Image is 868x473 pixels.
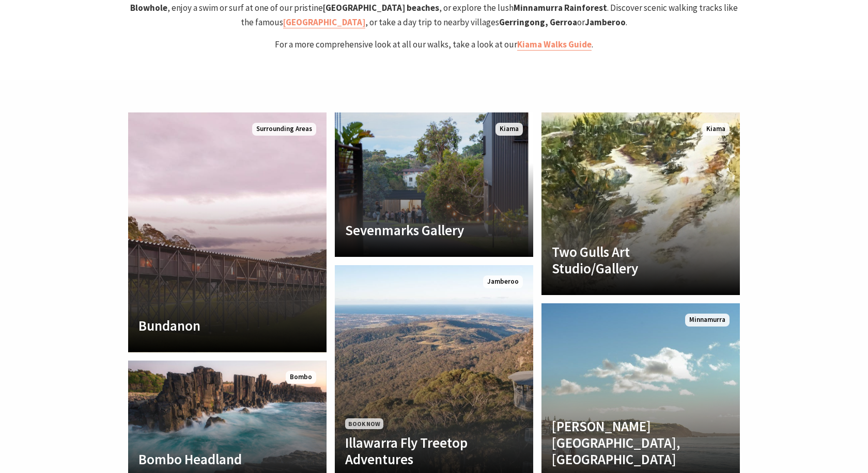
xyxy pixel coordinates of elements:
[345,418,383,429] span: Book Now
[252,123,316,136] span: Surrounding Areas
[495,123,523,136] span: Kiama
[517,39,592,51] a: Kiama Walks Guide
[685,314,730,327] span: Minnamurra
[483,275,523,288] span: Jamberoo
[283,17,365,28] strong: [GEOGRAPHIC_DATA]
[345,434,493,468] h4: Illawarra Fly Treetop Adventures
[585,17,626,28] strong: Jamberoo
[138,317,286,334] h4: Bundanon
[541,112,740,295] a: Two Gulls Art Studio/Gallery Kiama
[286,371,316,384] span: Bombo
[499,17,577,28] strong: Gerringong, Gerroa
[514,2,607,13] strong: Minnamurra Rainforest
[702,123,730,136] span: Kiama
[138,451,286,467] h4: Bombo Headland
[552,243,700,277] h4: Two Gulls Art Studio/Gallery
[335,112,533,257] a: Sevenmarks Gallery Kiama
[345,222,493,238] h4: Sevenmarks Gallery
[323,2,439,13] strong: [GEOGRAPHIC_DATA] beaches
[128,112,327,352] a: Bundanon Surrounding Areas
[275,39,593,51] span: For a more comprehensive look at all our walks, take a look at our .
[283,17,365,28] a: [GEOGRAPHIC_DATA]
[552,418,700,468] h4: [PERSON_NAME][GEOGRAPHIC_DATA], [GEOGRAPHIC_DATA]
